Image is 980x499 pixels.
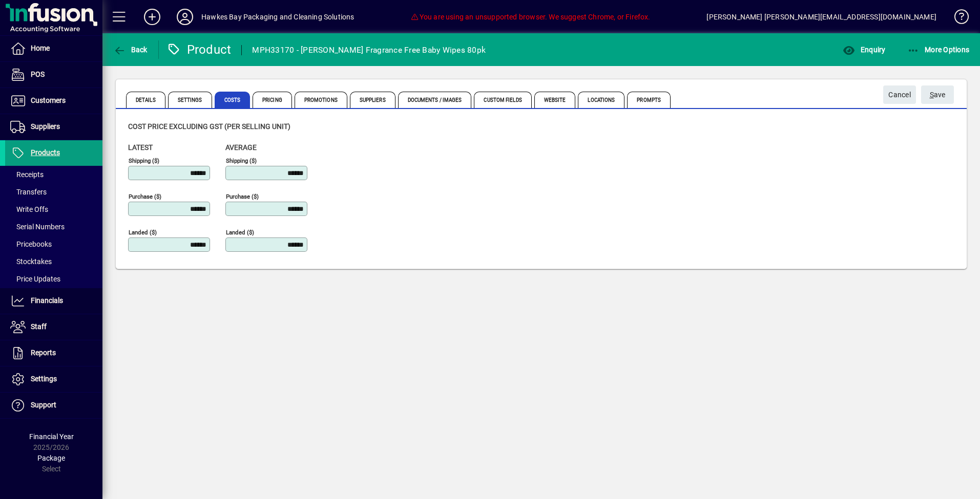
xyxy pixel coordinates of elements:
[5,253,102,270] a: Stocktakes
[31,122,60,131] span: Suppliers
[226,157,257,164] mat-label: Shipping ($)
[10,205,48,213] span: Write Offs
[883,85,916,104] button: Cancel
[31,70,45,78] span: POS
[5,235,102,253] a: Pricebooks
[129,157,159,164] mat-label: Shipping ($)
[169,8,201,26] button: Profile
[5,88,102,114] a: Customers
[102,40,159,59] app-page-header-button: Back
[578,92,624,108] span: Locations
[31,44,50,52] span: Home
[129,229,157,236] mat-label: Landed ($)
[350,92,395,108] span: Suppliers
[126,92,165,108] span: Details
[10,240,52,248] span: Pricebooks
[31,96,66,104] span: Customers
[534,92,576,108] span: Website
[627,92,671,108] span: Prompts
[5,201,102,218] a: Write Offs
[128,143,153,151] span: Latest
[5,62,102,88] a: POS
[136,8,169,26] button: Add
[5,340,102,366] a: Reports
[31,296,63,305] span: Financials
[201,9,355,25] div: Hawkes Bay Packaging and Cleaning Solutions
[37,454,65,462] span: Package
[5,36,102,61] a: Home
[253,92,292,108] span: Pricing
[10,188,47,196] span: Transfers
[905,40,972,59] button: More Options
[226,229,254,236] mat-label: Landed ($)
[225,143,257,151] span: Average
[5,270,102,288] a: Price Updates
[111,40,150,59] button: Back
[930,86,946,103] span: ave
[5,366,102,392] a: Settings
[215,92,251,108] span: Costs
[930,91,934,99] span: S
[129,193,161,200] mat-label: Purchase ($)
[921,85,954,104] button: Save
[31,322,47,331] span: Staff
[5,166,102,183] a: Receipts
[226,193,259,200] mat-label: Purchase ($)
[29,432,74,441] span: Financial Year
[5,288,102,314] a: Financials
[252,42,486,58] div: MPH33170 - [PERSON_NAME] Fragrance Free Baby Wipes 80pk
[5,393,102,418] a: Support
[166,41,232,58] div: Product
[5,183,102,201] a: Transfers
[128,122,290,131] span: Cost price excluding GST (per selling unit)
[295,92,347,108] span: Promotions
[10,223,65,231] span: Serial Numbers
[5,114,102,140] a: Suppliers
[398,92,472,108] span: Documents / Images
[840,40,888,59] button: Enquiry
[10,170,44,179] span: Receipts
[31,148,60,157] span: Products
[474,92,531,108] span: Custom Fields
[5,218,102,235] a: Serial Numbers
[843,46,885,54] span: Enquiry
[113,46,148,54] span: Back
[10,275,60,283] span: Price Updates
[947,2,967,35] a: Knowledge Base
[5,314,102,340] a: Staff
[168,92,212,108] span: Settings
[706,9,936,25] div: [PERSON_NAME] [PERSON_NAME][EMAIL_ADDRESS][DOMAIN_NAME]
[888,86,911,103] span: Cancel
[907,46,970,54] span: More Options
[31,401,56,409] span: Support
[31,349,56,357] span: Reports
[31,375,57,383] span: Settings
[410,13,650,21] span: You are using an unsupported browser. We suggest Chrome, or Firefox.
[10,257,52,266] span: Stocktakes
